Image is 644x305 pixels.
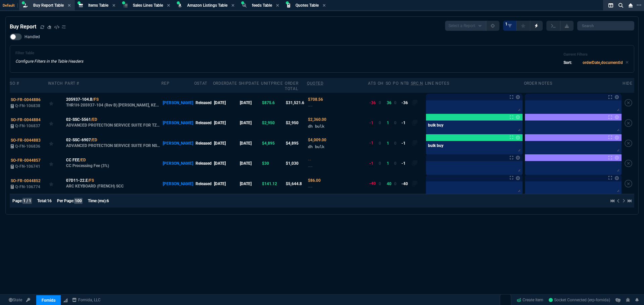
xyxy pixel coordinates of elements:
a: API TOKEN [24,297,32,303]
a: Create Item [514,295,546,305]
td: -40 [400,173,411,194]
span: Quotes Table [296,3,319,8]
div: Watch [48,81,63,86]
p: ADVANCED PROTECTION SERVICE SUITE FOR TZ570 3YR-LICENSE [66,123,161,128]
td: 1 [386,113,393,133]
a: /FS [93,96,99,102]
td: Released [194,153,213,173]
span: dh bulk [308,124,324,129]
td: ADVANCED PROTECTION SERVICE SUITE FOR NSa 2700 3YR [65,133,161,153]
span: Q-FN-106774 [15,184,40,189]
div: oStat [194,81,207,86]
span: -- [308,103,313,108]
td: [PERSON_NAME] [161,133,194,153]
span: 16 [47,199,52,203]
div: NTB [400,81,409,86]
td: [DATE] [239,113,261,133]
td: -36 [400,93,411,113]
span: 0 [394,121,396,125]
div: -1 [369,160,373,167]
span: Q-FN-106741 [15,164,40,169]
div: SO [386,81,391,86]
span: SO-FR-0044883 [11,138,41,143]
td: [DATE] [239,93,261,113]
div: OH [378,81,384,86]
td: $2,950 [261,113,285,133]
span: 100 [74,198,83,204]
div: ATS [368,81,376,86]
div: Add to Watchlist [49,179,64,188]
span: 0 [379,121,381,125]
span: 0 [394,141,396,146]
td: [DATE] [239,153,261,173]
input: Search [577,21,634,30]
td: [DATE] [239,133,261,153]
td: [PERSON_NAME] [161,113,194,133]
td: $875.6 [261,93,285,113]
span: -- [308,164,313,169]
span: Default [3,3,18,8]
div: SO # [10,81,19,86]
span: Quoted Cost [308,178,321,183]
td: ADVANCED PROTECTION SERVICE SUITE FOR TZ570 3YR-LICENSE [65,113,161,133]
td: [DATE] [213,173,239,194]
td: [DATE] [213,133,239,153]
td: $1,030 [285,153,307,173]
p: Sort: [563,60,572,66]
span: Quoted Cost [308,138,326,142]
span: 205937-104.B [66,96,93,102]
div: -1 [369,120,373,126]
td: -1 [400,153,411,173]
p: THR1H-205937-104 (Rev B) [PERSON_NAME], KEYBOARD AND MONITOR A [66,102,161,108]
td: Released [194,173,213,194]
code: orderDate,documentId [583,60,623,65]
span: 0 [379,141,381,146]
span: SO-FR-0044886 [11,97,41,102]
span: Quoted Cost [308,97,323,102]
div: Add to Watchlist [49,139,64,148]
span: Handled [24,34,40,40]
nx-icon: Close Tab [231,3,234,8]
span: SO-FR-0044857 [11,158,41,163]
span: Total: [37,199,47,203]
span: 0 [394,161,396,166]
span: 0 [394,181,396,186]
td: 1 [386,153,393,173]
td: 1 [386,133,393,153]
nx-icon: Close Tab [68,3,71,8]
span: Sales Lines Table [133,3,163,8]
a: /FS [88,177,94,183]
p: Configure Filters in the Table Headers [15,58,83,64]
td: CC Processing Fee (3%) [65,153,161,173]
span: 0 [379,161,381,166]
span: 07D11-22.E [66,177,88,183]
span: Socket Connected (erp-fornida) [549,298,610,302]
div: Rep [161,81,169,86]
p: ARC KEYBOARD (FRENCH) SCC [66,183,124,189]
nx-icon: Split Panels [606,1,616,9]
div: unitPrice [261,81,283,86]
span: Q-FN-106838 [15,103,40,108]
td: Released [194,113,213,133]
span: 02-SSC-6907 [66,137,91,143]
div: Add to Watchlist [49,118,64,128]
div: Add to Watchlist [49,159,64,168]
td: $141.12 [261,173,285,194]
span: SO-FR-0044852 [11,178,41,183]
span: Page: [12,199,22,203]
span: CC FEE [66,157,79,163]
span: SO-FR-0044884 [11,118,41,122]
span: Time (ms): [88,199,107,203]
td: $5,644.8 [285,173,307,194]
nx-icon: Close Workbench [626,1,635,9]
span: Q-FN-106837 [15,124,40,128]
div: Line Notes [425,81,449,86]
h6: Current Filters [563,52,629,57]
td: Released [194,93,213,113]
a: /ED [79,157,86,163]
span: 6 [107,199,109,203]
td: 40 [386,173,393,194]
td: [DATE] [213,153,239,173]
span: 0 [379,100,381,105]
td: $31,521.6 [285,93,307,113]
